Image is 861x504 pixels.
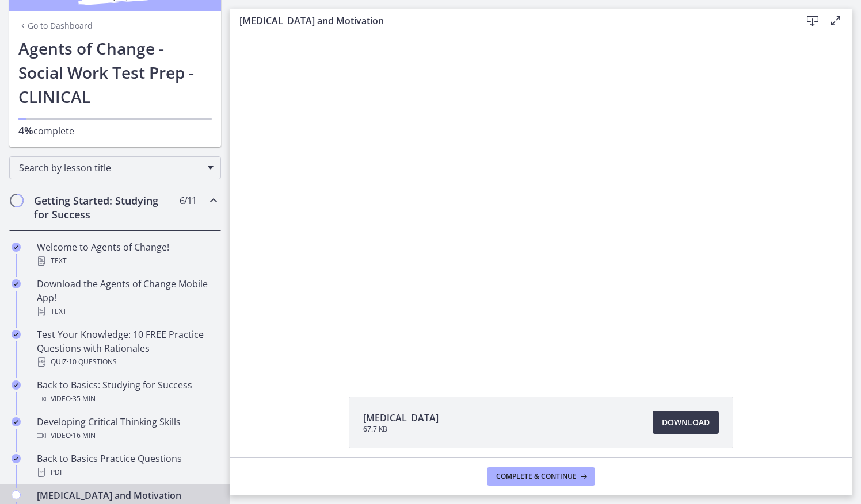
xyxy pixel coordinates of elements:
[37,392,216,406] div: Video
[37,277,216,318] div: Download the Agents of Change Mobile App!
[37,452,216,479] div: Back to Basics Practice Questions
[18,36,212,109] h1: Agents of Change - Social Work Test Prep - CLINICAL
[9,156,221,179] div: Search by lesson title
[487,467,595,486] button: Complete & continue
[37,378,216,406] div: Back to Basics: Studying for Success
[37,415,216,443] div: Developing Critical Thinking Skills
[37,254,216,268] div: Text
[37,465,216,479] div: PDF
[239,14,783,28] h3: [MEDICAL_DATA] and Motivation
[71,429,96,443] span: · 16 min
[37,240,216,268] div: Welcome to Agents of Change!
[12,380,21,390] i: Completed
[363,411,439,425] span: [MEDICAL_DATA]
[180,194,196,207] span: 6 / 11
[37,328,216,369] div: Test Your Knowledge: 10 FREE Practice Questions with Rationales
[230,33,852,370] iframe: Video Lesson
[662,415,710,429] span: Download
[18,124,33,137] span: 4%
[12,243,21,252] i: Completed
[12,417,21,426] i: Completed
[12,279,21,288] i: Completed
[71,392,96,406] span: · 35 min
[18,20,93,32] a: Go to Dashboard
[67,355,117,369] span: · 10 Questions
[363,425,439,434] span: 67.7 KB
[37,429,216,443] div: Video
[34,194,174,221] h2: Getting Started: Studying for Success
[19,161,202,174] span: Search by lesson title
[37,355,216,369] div: Quiz
[18,124,212,138] p: complete
[496,472,577,481] span: Complete & continue
[12,454,21,463] i: Completed
[653,411,719,434] a: Download
[12,330,21,339] i: Completed
[37,305,216,318] div: Text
